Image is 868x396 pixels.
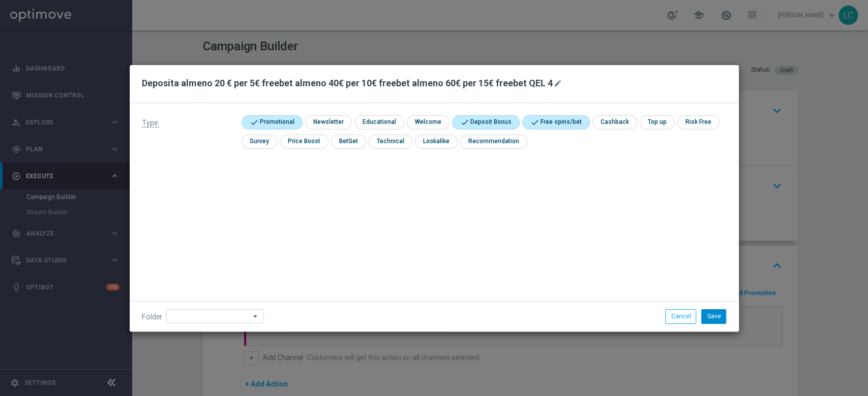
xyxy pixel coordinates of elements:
h2: Deposita almeno 20 € per 5€ freebet almeno 40€ per 10€ freebet almeno 60€ per 15€ freebet QEL 4 [142,77,553,89]
button: Cancel [665,309,696,323]
span: Type: [142,119,159,127]
i: arrow_drop_down [251,310,261,323]
label: Folder [142,313,162,321]
button: Save [701,309,726,323]
i: mode_edit [554,79,562,87]
button: mode_edit [553,77,565,89]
